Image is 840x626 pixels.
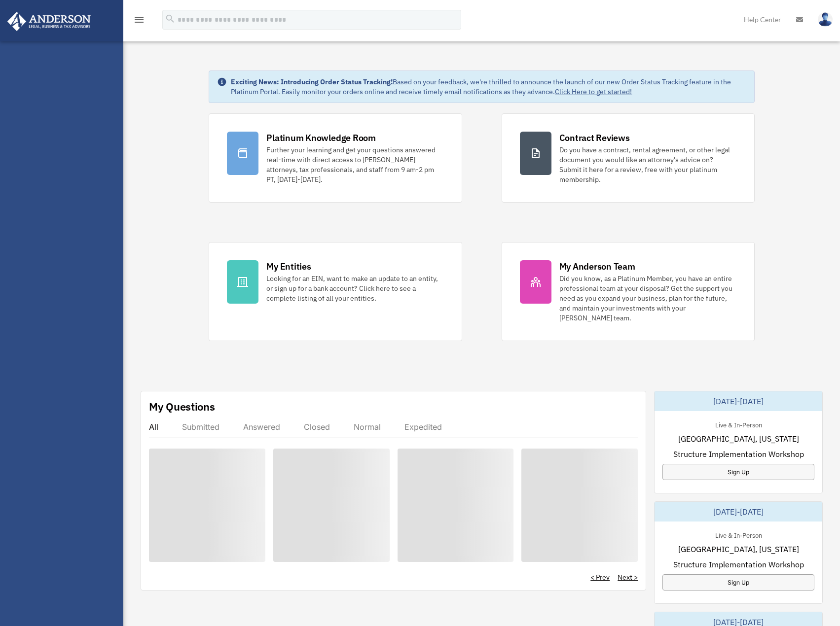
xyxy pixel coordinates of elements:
[133,14,145,26] i: menu
[4,12,94,31] img: Anderson Advisors Platinum Portal
[678,543,799,555] span: [GEOGRAPHIC_DATA], [US_STATE]
[678,433,799,445] span: [GEOGRAPHIC_DATA], [US_STATE]
[182,422,219,432] div: Submitted
[165,13,176,24] i: search
[655,391,822,411] div: [DATE]-[DATE]
[243,422,280,432] div: Answered
[209,242,462,341] a: My Entities Looking for an EIN, want to make an update to an entity, or sign up for a bank accoun...
[266,132,376,144] div: Platinum Knowledge Room
[555,87,632,96] a: Click Here to get started!
[266,260,311,273] div: My Entities
[133,17,145,26] a: menu
[149,399,215,414] div: My Questions
[707,419,770,429] div: Live & In-Person
[673,558,804,570] span: Structure Implementation Workshop
[266,274,443,303] div: Looking for an EIN, want to make an update to an entity, or sign up for a bank account? Click her...
[502,242,755,341] a: My Anderson Team Did you know, as a Platinum Member, you have an entire professional team at your...
[662,464,814,480] a: Sign Up
[559,132,630,144] div: Contract Reviews
[149,422,158,432] div: All
[559,274,736,323] div: Did you know, as a Platinum Member, you have an entire professional team at your disposal? Get th...
[231,77,746,97] div: Based on your feedback, we're thrilled to announce the launch of our new Order Status Tracking fe...
[304,422,330,432] div: Closed
[559,145,736,184] div: Do you have a contract, rental agreement, or other legal document you would like an attorney's ad...
[662,574,814,591] a: Sign Up
[354,422,381,432] div: Normal
[404,422,442,432] div: Expedited
[502,113,755,203] a: Contract Reviews Do you have a contract, rental agreement, or other legal document you would like...
[707,529,770,540] div: Live & In-Person
[231,77,393,86] strong: Exciting News: Introducing Order Status Tracking!
[266,145,443,184] div: Further your learning and get your questions answered real-time with direct access to [PERSON_NAM...
[559,260,635,273] div: My Anderson Team
[655,502,822,522] div: [DATE]-[DATE]
[818,12,833,27] img: User Pic
[209,113,462,203] a: Platinum Knowledge Room Further your learning and get your questions answered real-time with dire...
[590,572,610,582] a: < Prev
[618,572,638,582] a: Next >
[673,448,804,460] span: Structure Implementation Workshop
